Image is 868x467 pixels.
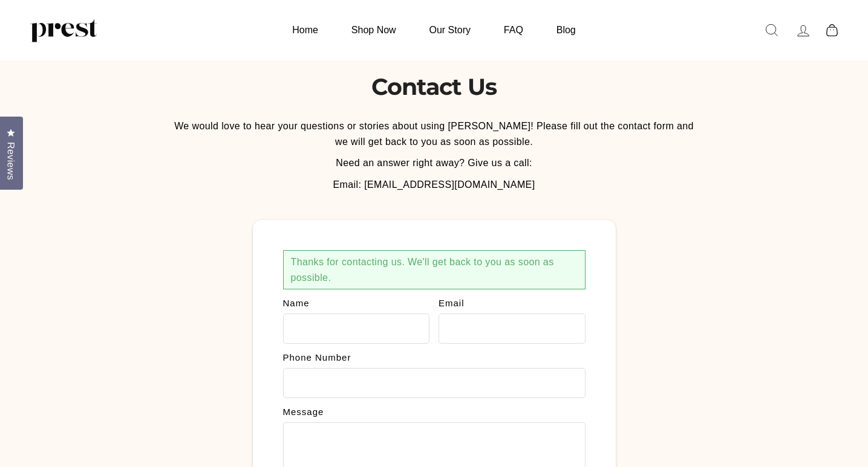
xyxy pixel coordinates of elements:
a: Our Story [414,18,486,42]
a: Home [277,18,333,42]
p: Thanks for contacting us. We'll get back to you as soon as possible. [283,250,586,289]
label: Name [283,298,430,308]
span: Need an answer right away? Give us a call: [336,158,532,168]
ul: Primary [277,18,590,42]
label: Phone number [283,353,586,362]
a: FAQ [489,18,538,42]
label: Email [439,298,586,308]
a: Blog [541,18,591,42]
label: Message [283,407,586,416]
h2: Contact Us [169,73,700,100]
a: Shop Now [336,18,411,42]
span: We would love to hear your questions or stories about using [PERSON_NAME]! Please fill out the co... [174,121,694,147]
span: Email: [EMAIL_ADDRESS][DOMAIN_NAME] [333,179,535,190]
img: PREST ORGANICS [30,18,97,42]
span: Reviews [3,142,19,180]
